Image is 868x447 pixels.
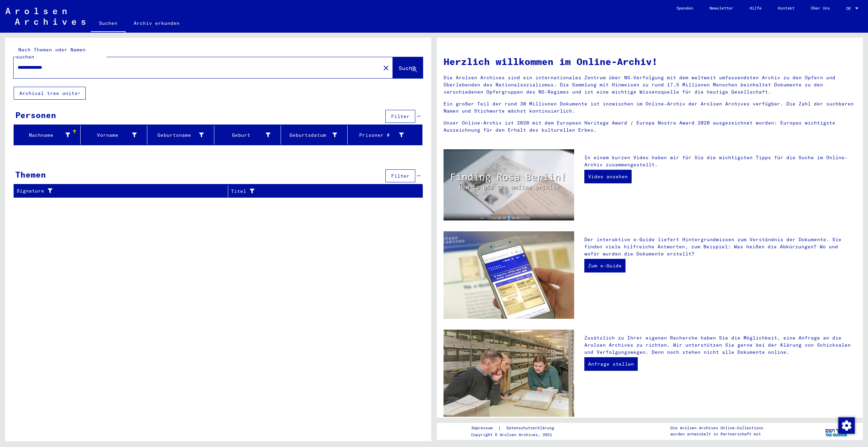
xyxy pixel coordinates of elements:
[17,186,228,197] div: Signature
[15,168,46,181] div: Themen
[584,236,856,258] p: Der interaktive e-Guide liefert Hintergrundwissen zum Verständnis der Dokumente. Sie finden viele...
[385,169,415,182] button: Filter
[350,130,414,140] div: Prisoner #
[17,132,70,139] div: Nachname
[14,126,81,145] mat-header-cell: Nachname
[126,15,188,31] a: Archiv erkunden
[284,132,337,139] div: Geburtsdatum
[385,110,415,123] button: Filter
[350,132,404,139] div: Prisoner #
[17,130,80,140] div: Nachname
[15,109,56,121] div: Personen
[379,61,393,74] button: Clear
[838,417,855,434] img: Zustimmung ändern
[824,423,849,440] img: yv_logo.png
[584,154,856,168] p: In einem kurzen Video haben wir für Sie die wichtigsten Tipps für die Suche im Online-Archiv zusa...
[382,64,390,72] mat-icon: close
[584,259,625,272] a: Zum e-Guide
[150,130,214,140] div: Geburtsname
[231,188,406,195] div: Titel
[16,47,86,60] mat-label: Nach Themen oder Namen suchen
[91,15,126,33] a: Suchen
[393,57,423,78] button: Suche
[5,8,85,25] img: Arolsen_neg.svg
[214,126,281,145] mat-header-cell: Geburt‏
[17,187,219,195] div: Signature
[391,113,410,119] span: Filter
[584,170,632,183] a: Video ansehen
[231,186,414,197] div: Titel
[150,132,203,139] div: Geburtsname
[444,74,856,96] p: Die Arolsen Archives sind ein internationales Zentrum über NS-Verfolgung mit dem weltweit umfasse...
[444,330,574,417] img: inquiries.jpg
[217,130,281,140] div: Geburt‏
[284,130,347,140] div: Geburtsdatum
[444,119,856,134] p: Unser Online-Archiv ist 2020 mit dem European Heritage Award / Europa Nostra Award 2020 ausgezeic...
[444,149,574,220] img: video.jpg
[217,132,270,139] div: Geburt‏
[838,417,854,433] div: Zustimmung ändern
[670,431,763,437] p: wurden entwickelt in Partnerschaft mit
[846,6,854,11] span: DE
[670,425,763,431] p: Die Arolsen Archives Online-Collections
[83,130,147,140] div: Vorname
[584,357,638,371] a: Anfrage stellen
[81,126,147,145] mat-header-cell: Vorname
[444,100,856,115] p: Ein großer Teil der rund 30 Millionen Dokumente ist inzwischen im Online-Archiv der Arolsen Archi...
[14,87,86,100] button: Archival tree units
[471,432,562,438] p: Copyright © Arolsen Archives, 2021
[391,173,410,179] span: Filter
[444,231,574,319] img: eguide.jpg
[501,425,562,432] a: Datenschutzerklärung
[147,126,214,145] mat-header-cell: Geburtsname
[399,65,416,71] span: Suche
[348,126,422,145] mat-header-cell: Prisoner #
[444,54,856,69] h1: Herzlich willkommen im Online-Archiv!
[471,425,498,432] a: Impressum
[281,126,348,145] mat-header-cell: Geburtsdatum
[83,132,137,139] div: Vorname
[584,334,856,356] p: Zusätzlich zu Ihrer eigenen Recherche haben Sie die Möglichkeit, eine Anfrage an die Arolsen Arch...
[471,425,562,432] div: |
